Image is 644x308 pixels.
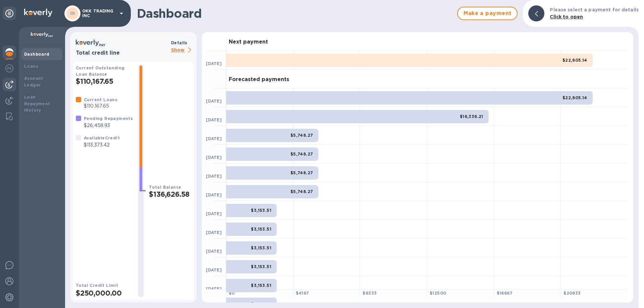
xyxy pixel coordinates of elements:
[82,9,116,18] p: OKK TRADING INC
[171,40,187,45] b: Details
[497,291,513,296] b: $ 16667
[562,95,587,100] b: $22,805.14
[430,291,446,296] b: $ 12500
[251,245,271,250] b: $3,153.51
[76,283,118,288] b: Total Credit Limit
[5,64,13,72] img: Foreign exchange
[251,283,271,288] b: $3,153.51
[206,192,222,197] b: [DATE]
[463,9,512,17] span: Make a payment
[229,39,268,45] h3: Next payment
[24,76,43,87] b: Account Ledger
[84,122,133,129] p: $26,458.93
[84,103,117,110] p: $110,167.65
[229,76,289,83] h3: Forecasted payments
[76,65,125,77] b: Current Outstanding Loan Balance
[84,97,117,102] b: Current Loans
[84,141,120,148] p: $113,373.42
[76,77,133,85] h2: $110,167.65
[206,211,222,216] b: [DATE]
[206,230,222,235] b: [DATE]
[290,189,313,194] b: $5,748.27
[149,185,181,190] b: Total Balance
[84,135,120,140] b: Available Credit
[290,133,313,138] b: $5,748.27
[563,291,581,296] b: $ 20833
[206,286,222,291] b: [DATE]
[137,6,454,20] h1: Dashboard
[460,114,483,119] b: $16,336.21
[251,264,271,269] b: $3,153.51
[206,249,222,254] b: [DATE]
[251,227,271,232] b: $3,153.51
[229,291,235,296] b: $ 0
[251,208,271,213] b: $3,153.51
[251,302,271,307] b: $3,153.51
[206,174,222,179] b: [DATE]
[76,50,168,56] h3: Total credit line
[206,136,222,141] b: [DATE]
[206,117,222,122] b: [DATE]
[206,61,222,66] b: [DATE]
[290,170,313,175] b: $5,748.27
[363,291,377,296] b: $ 8333
[84,116,133,121] b: Pending Repayments
[149,190,191,198] h2: $136,626.58
[171,46,194,55] p: Show
[24,52,50,57] b: Dashboard
[457,7,518,20] button: Make a payment
[206,99,222,104] b: [DATE]
[24,9,52,17] img: Logo
[550,14,583,19] b: Click to open
[550,7,639,12] b: Please select a payment for details
[24,64,38,69] b: Loans
[70,11,75,16] b: OI
[3,7,16,20] div: Unpin categories
[76,289,133,297] h2: $250,000.00
[206,267,222,272] b: [DATE]
[206,155,222,160] b: [DATE]
[296,291,309,296] b: $ 4167
[290,151,313,157] b: $5,748.27
[24,95,50,113] b: Loan Repayment History
[562,58,587,63] b: $22,805.14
